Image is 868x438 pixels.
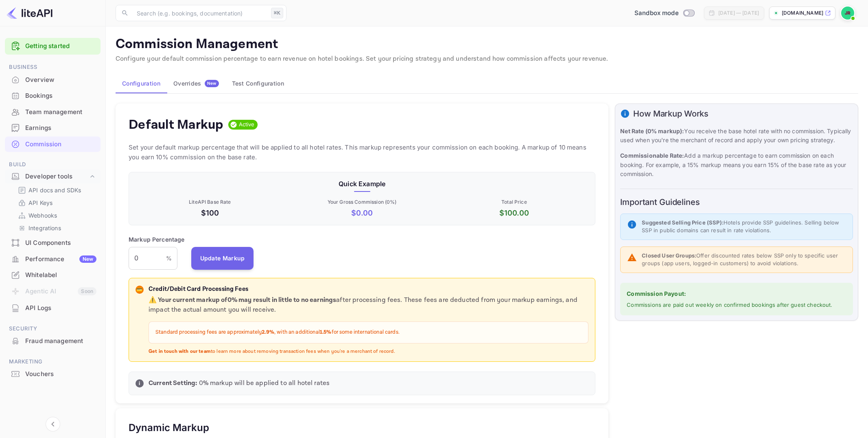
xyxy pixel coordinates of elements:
div: Earnings [5,120,101,136]
p: Set your default markup percentage that will be applied to all hotel rates. This markup represent... [129,143,595,162]
span: Active [236,121,258,129]
div: Switch to Production mode [631,9,697,18]
button: Test Configuration [225,74,291,93]
div: Webhooks [15,209,97,221]
p: Total Price [440,198,589,206]
a: Getting started [25,42,96,51]
div: Vouchers [5,366,101,382]
a: API docs and SDKs [18,186,94,194]
span: Security [5,324,101,333]
span: Business [5,63,101,72]
strong: 2.9% [262,329,274,336]
div: [DATE] — [DATE] [718,9,759,17]
span: Sandbox mode [634,9,679,18]
div: Integrations [15,222,97,234]
div: Bookings [5,88,101,104]
a: Earnings [5,120,101,135]
p: $ 100.00 [440,207,589,218]
div: API Logs [5,300,101,316]
p: Commission Management [116,36,858,53]
div: Overview [25,75,96,85]
button: Update Markup [191,247,254,270]
p: 0 % markup will be applied to all hotel rates [149,379,588,388]
strong: ⚠️ Your current markup of 0 % may result in little to no earnings [149,296,336,304]
a: API Keys [18,198,94,207]
img: LiteAPI logo [7,7,52,20]
strong: Current Setting: [149,379,197,387]
div: Commission [25,140,96,149]
div: Commission [5,136,101,152]
div: Getting started [5,38,101,55]
strong: Closed User Groups: [642,252,696,259]
p: Add a markup percentage to earn commission on each booking. For example, a 15% markup means you e... [620,151,853,178]
strong: Get in touch with our team [149,348,211,354]
p: LiteAPI Base Rate [136,198,284,206]
p: Your Gross Commission ( 0 %) [288,198,437,206]
div: Fraud management [25,337,96,346]
p: Markup Percentage [129,235,185,244]
div: Developer tools [5,169,101,184]
div: Whitelabel [25,271,96,280]
a: Fraud management [5,333,101,348]
div: New [79,255,96,263]
h6: Important Guidelines [620,197,853,207]
p: Standard processing fees are approximately , with an additional for some international cards. [155,328,582,337]
img: John Richards [841,7,854,20]
div: Team management [5,104,101,120]
p: % [166,254,172,262]
p: [DOMAIN_NAME] [782,9,823,17]
a: Vouchers [5,366,101,381]
h6: How Markup Works [620,109,853,119]
a: Bookings [5,88,101,103]
strong: Net Rate (0% markup): [620,128,684,134]
p: Hotels provide SSP guidelines. Selling below SSP in public domains can result in rate violations. [642,219,846,235]
div: UI Components [25,238,96,248]
p: API docs and SDKs [28,186,81,194]
p: Quick Example [136,179,588,189]
a: PerformanceNew [5,251,101,266]
div: Overview [5,72,101,88]
p: i [139,380,140,387]
p: Integrations [28,224,61,232]
div: Bookings [25,91,96,101]
p: Credit/Debit Card Processing Fees [149,285,588,294]
button: Collapse navigation [46,417,60,431]
a: Integrations [18,224,94,232]
input: Search (e.g. bookings, documentation) [132,5,268,21]
input: 0 [129,247,166,270]
p: Configure your default commission percentage to earn revenue on hotel bookings. Set your pricing ... [116,54,858,64]
div: ⌘K [271,8,283,18]
span: Build [5,160,101,169]
p: after processing fees. These fees are deducted from your markup earnings, and impact the actual a... [149,295,588,315]
span: Marketing [5,357,101,366]
a: Overview [5,72,101,87]
div: PerformanceNew [5,251,101,267]
div: API docs and SDKs [15,184,97,196]
div: API Keys [15,197,97,209]
strong: Commission Payout: [627,290,686,297]
div: Team management [25,108,96,117]
p: 💳 [136,286,142,293]
p: Offer discounted rates below SSP only to specific user groups (app users, logged-in customers) to... [642,252,846,268]
div: Whitelabel [5,267,101,283]
p: Webhooks [28,211,57,220]
button: Configuration [116,74,167,93]
a: Team management [5,104,101,119]
a: UI Components [5,235,101,250]
div: Developer tools [25,172,88,181]
a: Commission [5,136,101,152]
h5: Dynamic Markup [129,421,209,434]
strong: 1.5% [320,329,332,336]
a: Whitelabel [5,267,101,282]
span: New [205,81,219,86]
p: $ 0.00 [288,207,437,218]
p: API Keys [28,198,52,207]
div: Performance [25,255,96,264]
a: API Logs [5,300,101,315]
a: Webhooks [18,211,94,220]
div: API Logs [25,304,96,313]
p: Commissions are paid out weekly on confirmed bookings after guest checkout. [627,301,846,309]
div: UI Components [5,235,101,251]
strong: Commissionable Rate: [620,152,684,159]
div: Vouchers [25,370,96,379]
